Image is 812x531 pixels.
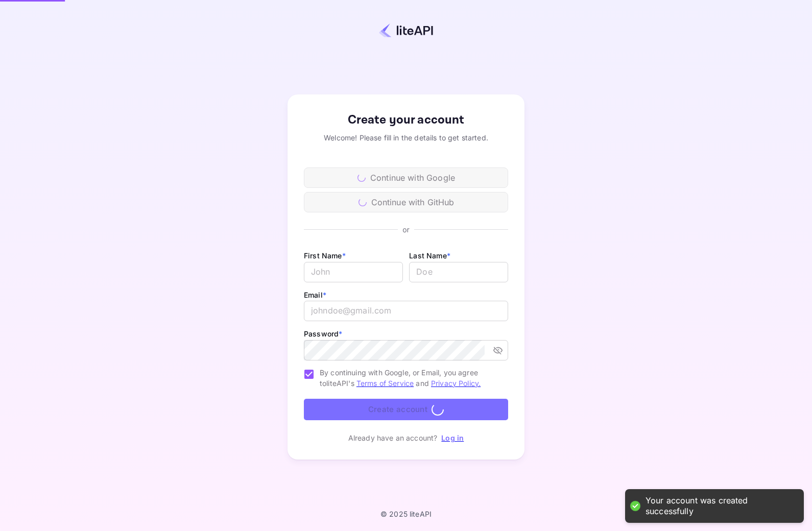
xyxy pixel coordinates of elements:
[304,111,508,129] div: Create your account
[489,341,507,359] button: toggle password visibility
[431,379,481,388] a: Privacy Policy.
[320,367,500,389] span: By continuing with Google, or Email, you agree to liteAPI's and
[409,251,450,260] label: Last Name
[304,192,508,212] div: Continue with GitHub
[348,432,438,443] p: Already have an account?
[304,167,508,188] div: Continue with Google
[304,291,326,299] label: Email
[441,433,464,442] a: Log in
[304,251,346,260] label: First Name
[304,301,508,321] input: johndoe@gmail.com
[379,23,433,38] img: liteapi
[356,379,414,388] a: Terms of Service
[304,262,403,282] input: John
[380,510,432,518] p: © 2025 liteAPI
[304,132,508,143] div: Welcome! Please fill in the details to get started.
[409,262,508,282] input: Doe
[646,495,794,517] div: Your account was created successfully
[304,329,342,338] label: Password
